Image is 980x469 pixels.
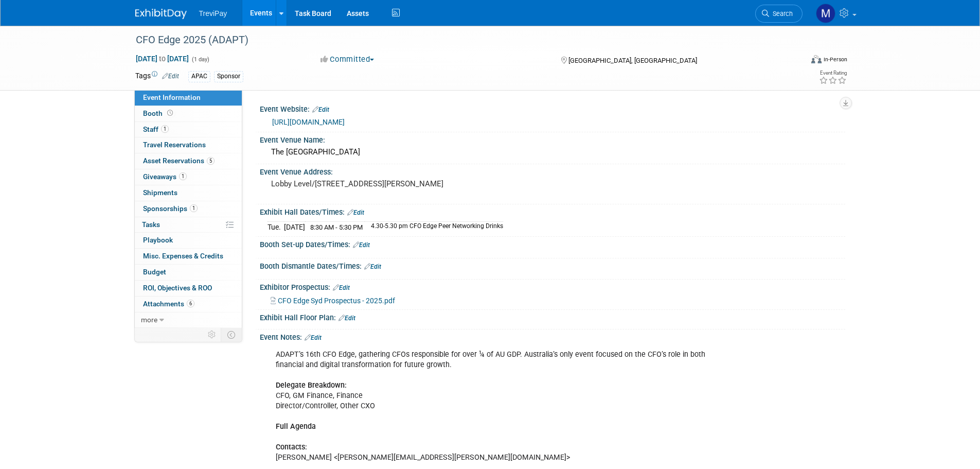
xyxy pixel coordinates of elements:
div: Booth Set-up Dates/Times: [260,237,845,250]
span: 8:30 AM - 5:30 PM [310,223,363,231]
span: 1 [179,172,187,180]
span: CFO Edge Syd Prospectus - 2025.pdf [278,297,395,305]
b: Delegate Breakdown: [276,381,347,390]
span: Travel Reservations [143,141,206,149]
a: Edit [162,73,179,80]
span: to [157,55,167,63]
div: In-Person [823,56,847,63]
div: Exhibit Hall Floor Plan: [260,310,845,323]
div: CFO Edge 2025 (ADAPT) [132,31,787,49]
div: The [GEOGRAPHIC_DATA] [268,144,838,160]
td: [DATE] [284,222,305,233]
a: Edit [338,315,355,322]
a: Budget [135,265,242,280]
td: 4.30-5.30 pm CFO Edge Peer Networking Drinks [365,222,503,233]
span: Asset Reservations [143,157,215,165]
a: Staff1 [135,122,242,137]
div: APAC [188,71,210,82]
pre: Lobby Level/[STREET_ADDRESS][PERSON_NAME] [271,179,492,188]
span: Playbook [143,236,173,244]
a: Edit [353,241,370,249]
td: Toggle Event Tabs [221,328,242,341]
span: Shipments [143,188,177,197]
td: Tags [135,71,179,82]
div: Event Rating [819,71,847,76]
a: Edit [347,209,364,216]
div: Exhibit Hall Dates/Times: [260,204,845,218]
div: Event Venue Name: [260,132,845,145]
div: Event Format [742,54,848,69]
span: Attachments [143,300,194,308]
a: Travel Reservations [135,137,242,153]
span: Tasks [142,220,160,229]
img: Format-Inperson.png [811,55,822,63]
div: Event Venue Address: [260,164,845,177]
a: more [135,312,242,328]
span: 1 [190,204,198,212]
a: Booth [135,106,242,121]
span: Misc. Expenses & Credits [143,252,223,260]
a: CFO Edge Syd Prospectus - 2025.pdf [271,297,395,305]
span: Event Information [143,93,201,101]
button: Committed [317,54,378,65]
span: more [141,316,157,324]
td: Tue. [268,222,284,233]
span: TreviPay [199,9,227,18]
span: Booth not reserved yet [165,109,175,117]
a: Shipments [135,185,242,201]
img: ExhibitDay [135,9,187,19]
span: Booth [143,109,175,117]
a: ROI, Objectives & ROO [135,281,242,296]
div: Event Website: [260,101,845,115]
td: Personalize Event Tab Strip [203,328,221,341]
a: Edit [312,106,329,113]
div: Booth Dismantle Dates/Times: [260,258,845,272]
a: Edit [333,284,350,291]
span: ROI, Objectives & ROO [143,284,212,292]
span: (1 day) [191,56,209,63]
div: Event Notes: [260,329,845,343]
a: Sponsorships1 [135,201,242,217]
a: Giveaways1 [135,169,242,185]
a: Playbook [135,233,242,248]
a: Attachments6 [135,297,242,312]
a: Edit [364,263,381,270]
b: Full Agenda [276,422,316,431]
span: [DATE] [DATE] [135,54,189,63]
span: 6 [187,300,194,307]
a: Event Information [135,90,242,106]
a: Asset Reservations5 [135,153,242,169]
span: Staff [143,125,169,133]
span: 1 [161,125,169,133]
span: Search [769,10,793,18]
a: Tasks [135,217,242,233]
span: Giveaways [143,172,187,181]
a: Misc. Expenses & Credits [135,249,242,264]
div: Exhibitor Prospectus: [260,280,845,293]
span: [GEOGRAPHIC_DATA], [GEOGRAPHIC_DATA] [568,57,697,64]
span: Budget [143,268,166,276]
span: Sponsorships [143,204,198,213]
a: [URL][DOMAIN_NAME] [272,118,345,126]
div: Sponsor [214,71,243,82]
a: Edit [305,334,322,341]
span: 5 [207,157,215,165]
img: Maiia Khasina [816,4,835,23]
a: Search [755,5,803,23]
b: Contacts: [276,443,307,451]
